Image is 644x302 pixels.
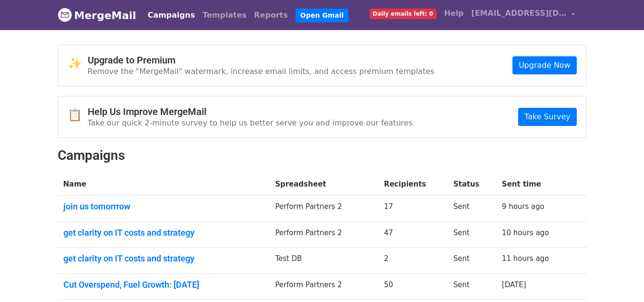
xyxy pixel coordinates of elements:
[269,196,378,222] td: Perform Partners 2
[440,4,468,23] a: Help
[378,273,448,300] td: 50
[502,202,544,211] a: 9 hours ago
[512,56,576,74] a: Upgrade Now
[502,229,549,237] a: 10 hours ago
[88,118,413,128] p: Take our quick 2-minute survey to help us better serve you and improve our features
[68,57,88,71] span: ✨
[58,8,72,22] img: MergeMail logo
[88,66,435,76] p: Remove the "MergeMail" watermark, increase email limits, and access premium templates
[58,5,136,25] a: MergeMail
[88,106,413,117] h4: Help Us Improve MergeMail
[144,6,199,25] a: Campaigns
[502,281,526,289] a: [DATE]
[448,248,496,274] td: Sent
[518,108,576,126] a: Take Survey
[68,108,88,122] span: 📋
[296,9,348,22] a: Open Gmail
[448,173,496,196] th: Status
[199,6,250,25] a: Templates
[448,273,496,300] td: Sent
[378,196,448,222] td: 17
[471,8,567,19] span: [EMAIL_ADDRESS][DOMAIN_NAME]
[448,221,496,248] td: Sent
[366,4,440,23] a: Daily emails left: 0
[378,248,448,274] td: 2
[269,273,378,300] td: Perform Partners 2
[496,173,572,196] th: Sent time
[448,196,496,222] td: Sent
[63,201,264,212] a: join us tomorrrow
[269,248,378,274] td: Test DB
[468,4,579,26] a: [EMAIL_ADDRESS][DOMAIN_NAME]
[58,147,587,164] h2: Campaigns
[63,228,264,238] a: get clarity on IT costs and strategy
[378,221,448,248] td: 47
[250,6,292,25] a: Reports
[369,9,437,19] span: Daily emails left: 0
[502,254,549,263] a: 11 hours ago
[63,280,264,290] a: Cut Overspend, Fuel Growth: [DATE]
[269,221,378,248] td: Perform Partners 2
[63,253,264,264] a: get clarity on IT costs and strategy
[378,173,448,196] th: Recipients
[269,173,378,196] th: Spreadsheet
[58,173,270,196] th: Name
[88,54,435,66] h4: Upgrade to Premium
